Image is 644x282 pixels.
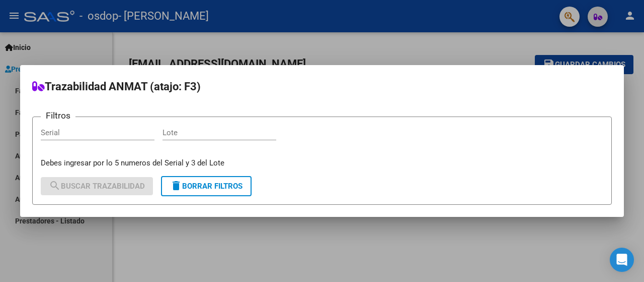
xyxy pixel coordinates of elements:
mat-icon: delete [170,180,182,192]
h2: Trazabilidad ANMAT (atajo: F3) [32,77,612,96]
span: Buscar Trazabilidad [49,182,145,191]
mat-icon: search [49,180,61,192]
div: Open Intercom Messenger [610,248,634,272]
button: Borrar Filtros [161,176,252,196]
p: Debes ingresar por lo 5 numeros del Serial y 3 del Lote [41,157,603,169]
button: Buscar Trazabilidad [41,177,153,195]
span: Borrar Filtros [170,182,243,191]
h3: Filtros [41,109,75,122]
